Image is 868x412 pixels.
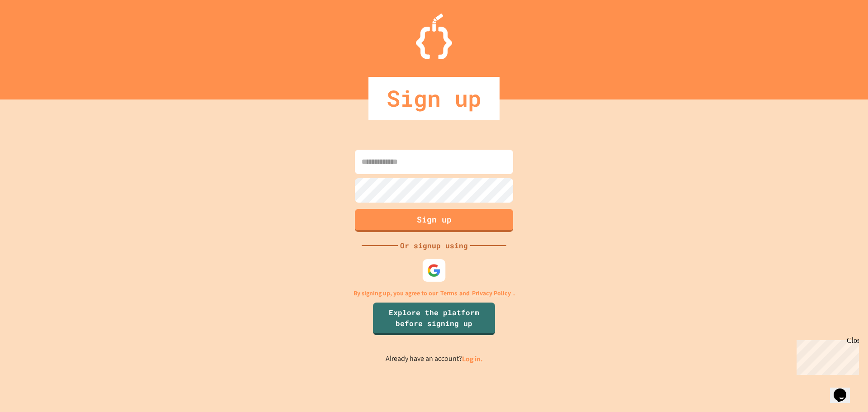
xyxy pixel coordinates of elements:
button: Sign up [355,209,513,232]
a: Explore the platform before signing up [373,303,495,335]
img: google-icon.svg [427,263,441,277]
a: Log in. [462,354,483,364]
p: Already have an account? [386,353,483,365]
a: Terms [440,289,457,298]
div: Chat with us now!Close [4,4,62,57]
div: Sign up [368,77,500,120]
div: Or signup using [398,240,470,251]
iframe: chat widget [830,376,859,403]
img: Logo.svg [416,14,452,59]
iframe: chat widget [793,336,859,375]
p: By signing up, you agree to our and . [354,289,515,298]
a: Privacy Policy [472,289,511,298]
